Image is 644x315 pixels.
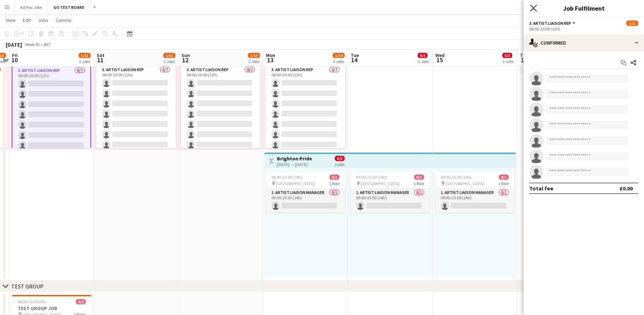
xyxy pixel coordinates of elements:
span: Jobs [38,17,49,23]
span: 11 [96,56,104,64]
h3: Job Fulfilment [524,4,644,13]
div: [DATE] [6,41,22,48]
a: Jobs [35,16,51,25]
span: 0/1 [414,174,424,180]
span: Week 41 [23,42,41,47]
span: 16 [519,56,529,64]
h3: Brighton Pride [277,155,312,162]
span: 09:00-23:00 (14h) [356,174,387,180]
div: 2 Jobs [164,59,175,64]
span: 0/3 [502,53,512,58]
app-job-card: 08:00-21:00 (13h)1/11 [GEOGRAPHIC_DATA]5 Roles2. Artist Liaison Office Coordinator0/108:00-21:00 ... [266,44,345,148]
span: 10 [11,56,18,64]
div: BST [44,42,51,47]
div: Total fee [529,185,553,192]
button: 3. Artist Liaison Rep [529,21,577,26]
span: 15 [434,56,445,64]
div: 3 Jobs [333,59,344,64]
span: 0/3 [335,156,345,161]
app-job-card: 09:00-23:00 (14h)0/1 [GEOGRAPHIC_DATA]1 Role1. Artist Liaison Manager0/109:00-23:00 (14h) [435,172,514,213]
span: Thu [520,52,529,58]
span: Sun [181,52,190,58]
div: £0.00 [620,185,633,192]
div: Confirmed [524,34,644,51]
span: [GEOGRAPHIC_DATA] [276,181,315,186]
div: TEST GROUP [11,283,44,290]
div: 2 Jobs [503,59,514,64]
span: 1/14 [333,53,345,58]
app-job-card: 08:00-21:00 (13h)1/11 [GEOGRAPHIC_DATA]5 Roles2. Artist Liaison Office Coordinator0/108:00-21:00 ... [12,44,91,148]
span: Edit [23,17,31,23]
app-card-role: 1. Artist Liaison Manager0/109:00-23:00 (14h) [266,189,345,213]
span: 3. Artist Liaison Rep [529,21,571,26]
div: [DATE] → [DATE] [277,162,312,167]
span: Mon [266,52,275,58]
a: View [3,16,18,25]
a: Comms [53,16,74,25]
span: 1 Role [498,181,509,186]
div: 2 Jobs [418,59,429,64]
span: [GEOGRAPHIC_DATA] [445,181,484,186]
app-job-card: 09:00-23:00 (14h)0/1 [GEOGRAPHIC_DATA]1 Role1. Artist Liaison Manager0/109:00-23:00 (14h) [350,172,430,213]
app-card-role: 3. Artist Liaison Rep0/708:00-20:00 (12h) [181,66,260,151]
div: 2 Jobs [248,59,260,64]
app-card-role: 3. Artist Liaison Rep0/708:00-20:00 (12h) [12,66,91,153]
span: 1 Role [414,181,424,186]
span: 1/11 [626,21,638,26]
button: Ad Hoc Jobs [15,0,48,14]
span: Wed [435,52,445,58]
button: GO TEST BOARD [48,0,90,14]
span: 0/1 [499,174,509,180]
span: 14 [350,56,359,64]
div: 3 Jobs [79,59,90,64]
div: 3 jobs [335,161,345,167]
span: Comms [56,17,72,23]
span: 09:00-23:00 (14h) [271,174,302,180]
span: 08:00-16:00 (8h) [18,299,46,304]
app-job-card: 08:00-21:00 (13h)1/11 [GEOGRAPHIC_DATA]5 Roles2. Artist Liaison Office Coordinator0/108:00-21:00 ... [181,44,260,148]
span: 1/15 [79,53,91,58]
span: 1 Role [329,181,339,186]
app-card-role: 3. Artist Liaison Rep0/708:00-20:00 (12h) [266,66,345,151]
span: View [6,17,16,23]
span: 12 [180,56,190,64]
span: 0/1 [329,174,339,180]
app-card-role: 1. Artist Liaison Manager0/109:00-23:00 (14h) [435,189,514,213]
span: 09:00-23:00 (14h) [441,174,471,180]
span: Tue [351,52,359,58]
span: Sat [97,52,104,58]
span: 0/2 [76,299,86,304]
app-card-role: 1. Artist Liaison Manager0/109:00-23:00 (14h) [350,189,430,213]
h3: TEST GROUP JOB [12,305,91,311]
a: Edit [20,16,34,25]
app-card-role: 3. Artist Liaison Rep0/708:00-20:00 (12h) [96,66,176,151]
span: 13 [265,56,275,64]
div: 08:00-20:00 (12h) [529,26,638,31]
app-job-card: 08:00-21:00 (13h)1/11 [GEOGRAPHIC_DATA]5 Roles2. Artist Liaison Office Coordinator0/108:00-21:00 ... [96,44,176,148]
span: Fri [12,52,18,58]
span: 1/13 [248,53,260,58]
span: [GEOGRAPHIC_DATA] [361,181,400,186]
app-job-card: 09:00-23:00 (14h)0/1 [GEOGRAPHIC_DATA]1 Role1. Artist Liaison Manager0/109:00-23:00 (14h) [266,172,345,213]
span: 0/3 [418,53,428,58]
span: 1/13 [163,53,175,58]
